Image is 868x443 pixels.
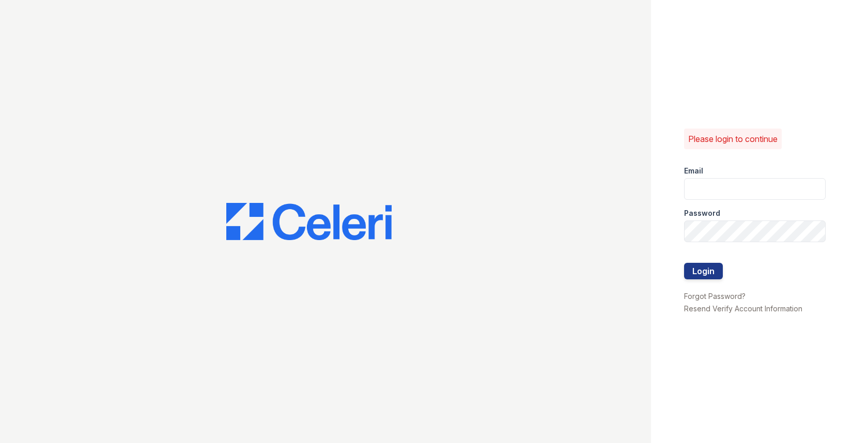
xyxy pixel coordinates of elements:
label: Password [684,208,720,218]
a: Forgot Password? [684,292,746,300]
p: Please login to continue [688,133,778,145]
button: Login [684,263,723,279]
label: Email [684,166,703,176]
a: Resend Verify Account Information [684,304,802,313]
img: CE_Logo_Blue-a8612792a0a2168367f1c8372b55b34899dd931a85d93a1a3d3e32e68fde9ad4.png [226,203,392,240]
